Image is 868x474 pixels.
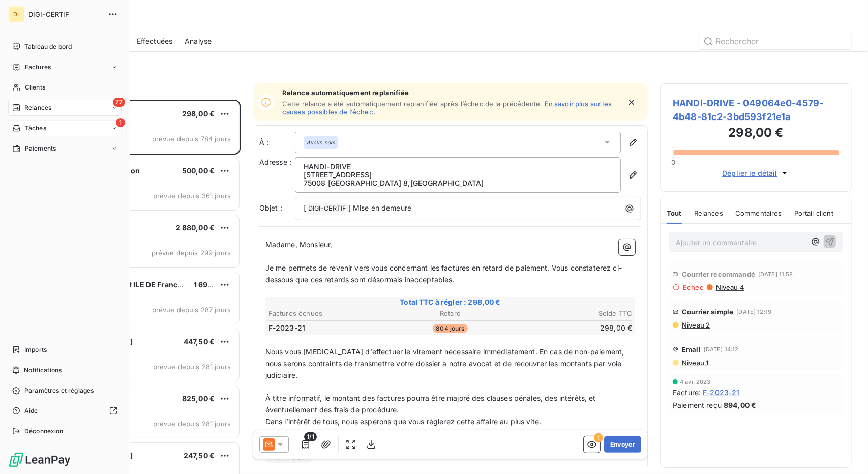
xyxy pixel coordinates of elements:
[182,394,215,403] span: 825,00 €
[184,451,215,460] span: 247,50 €
[25,144,56,153] span: Paiements
[8,403,122,419] a: Aide
[719,167,793,179] button: Déplier le détail
[794,209,833,217] span: Portail client
[182,166,215,175] span: 500,00 €
[833,439,858,464] iframe: Intercom live chat
[682,270,755,278] span: Courrier recommandé
[137,36,173,46] span: Effectuées
[24,103,51,112] span: Relances
[116,118,125,127] span: 1
[304,203,306,212] span: [
[673,387,701,398] span: Facture :
[152,249,231,257] span: prévue depuis 299 jours
[671,158,675,166] span: 0
[25,83,45,92] span: Clients
[681,321,710,329] span: Niveau 2
[667,209,682,217] span: Tout
[153,192,231,200] span: prévue depuis 361 jours
[304,179,613,187] p: 75008 [GEOGRAPHIC_DATA] 8 , [GEOGRAPHIC_DATA]
[153,363,231,371] span: prévue depuis 281 jours
[113,98,125,107] span: 77
[194,280,231,289] span: 1 690,00 €
[304,433,316,442] span: 1/1
[25,63,51,72] span: Factures
[8,452,71,468] img: Logo LeanPay
[307,203,348,215] span: DIGI-CERTIF
[265,464,406,473] span: Responsable Administrative et Financière
[735,209,782,217] span: Commentaires
[758,271,793,277] span: [DATE] 11:58
[152,306,231,314] span: prévue depuis 287 jours
[282,100,612,116] a: En savoir plus sur les causes possibles de l’échec.
[683,283,704,291] span: Echec
[737,309,772,315] span: [DATE] 12:19
[28,10,102,18] span: DIGI-CERTIF
[282,100,543,108] span: Cette relance a été automatiquement replanifiée après l’échec de la précédente.
[680,379,711,385] span: 4 avr. 2023
[72,280,275,289] span: POLE EMPLOI DR ILE DE France - SIRET : 13000548118277
[24,406,38,416] span: Aide
[673,96,839,124] span: HANDI-DRIVE - 049064e0-4579-4b48-81c2-3bd593f21e1a
[152,135,231,143] span: prévue depuis 784 jours
[182,109,215,118] span: 298,00 €
[673,400,722,410] span: Paiement reçu
[390,308,511,319] th: Retard
[185,36,212,46] span: Analyse
[24,427,64,436] span: Déconnexion
[722,168,777,179] span: Déplier le détail
[512,322,633,334] td: 298,00 €
[724,400,756,410] span: 894,00 €
[265,347,626,379] span: Nous vous [MEDICAL_DATA] d'effectuer le virement nécessaire immédiatement. En cas de non-paiement...
[8,6,24,22] div: DI
[681,359,708,367] span: Niveau 1
[715,283,744,291] span: Niveau 4
[673,124,839,144] h3: 298,00 €
[259,137,295,147] label: À :
[703,387,739,398] span: F-2023-21
[24,345,47,354] span: Imports
[24,366,62,375] span: Notifications
[282,88,621,97] span: Relance automatiquement replanifiée
[259,158,291,166] span: Adresse :
[268,308,389,319] th: Factures échues
[24,386,94,395] span: Paramètres et réglages
[682,308,733,316] span: Courrier simple
[49,100,241,474] div: grid
[433,324,467,333] span: 804 jours
[265,240,333,249] span: Madame, Monsieur,
[699,33,852,49] input: Rechercher
[267,297,634,307] span: Total TTC à régler : 298,00 €
[304,171,613,179] p: [STREET_ADDRESS]
[704,346,739,352] span: [DATE] 14:12
[24,42,72,51] span: Tableau de bord
[304,163,613,171] p: HANDI-DRIVE
[694,209,723,217] span: Relances
[348,203,412,212] span: ] Mise en demeure
[176,223,215,232] span: 2 880,00 €
[512,308,633,319] th: Solde TTC
[265,263,622,284] span: Je me permets de revenir vers vous concernant les factures en retard de paiement. Vous constatere...
[153,420,231,428] span: prévue depuis 281 jours
[682,345,701,353] span: Email
[184,337,215,346] span: 447,50 €
[268,323,305,333] span: F-2023-21
[307,139,335,146] em: Aucun nom
[25,124,46,133] span: Tâches
[265,417,541,426] span: Dans l’intérêt de tous, nous espérons que vous règlerez cette affaire au plus vite.
[265,394,598,414] span: À titre informatif, le montant des factures pourra être majoré des clauses pénales, des intérêts,...
[259,203,282,212] span: Objet :
[604,437,641,453] button: Envoyer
